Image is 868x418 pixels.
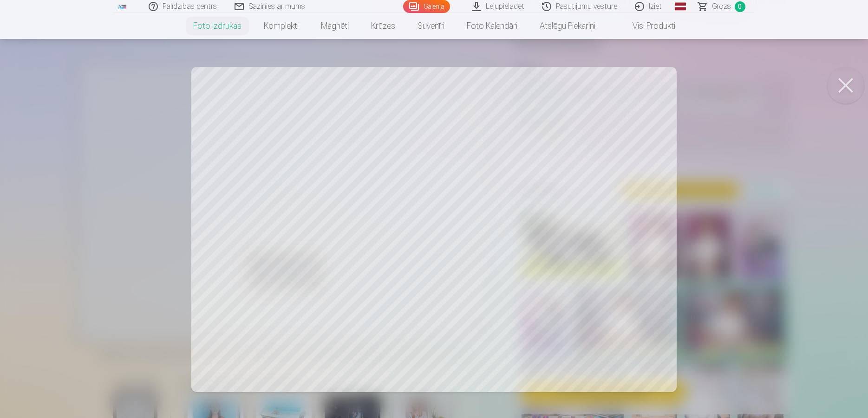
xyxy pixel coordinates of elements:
a: Krūzes [360,13,406,39]
span: 0 [735,1,745,12]
a: Suvenīri [406,13,456,39]
a: Foto izdrukas [182,13,253,39]
a: Komplekti [253,13,310,39]
a: Visi produkti [607,13,686,39]
a: Foto kalendāri [456,13,529,39]
a: Atslēgu piekariņi [529,13,607,39]
a: Magnēti [310,13,360,39]
span: Grozs [712,1,731,12]
img: /fa1 [117,4,128,9]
